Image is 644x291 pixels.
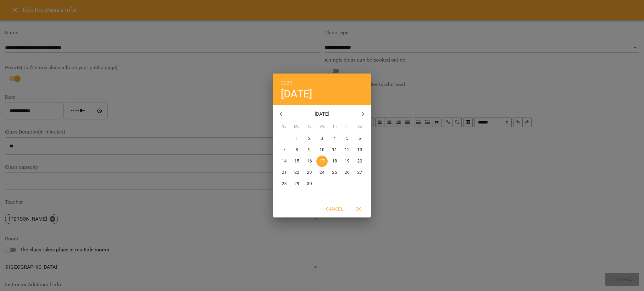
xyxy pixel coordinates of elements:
span: Sa [354,124,365,130]
p: 10 [319,147,325,153]
p: 23 [307,169,312,176]
button: 8 [291,144,303,156]
button: 2 [304,133,315,144]
span: Th [329,124,340,130]
p: 5 [346,135,348,142]
p: [DATE] [288,110,356,118]
p: 18 [332,158,337,164]
p: 30 [307,181,312,187]
p: 13 [357,147,362,153]
button: 22 [291,167,303,178]
button: 26 [341,167,353,178]
span: We [316,124,328,130]
p: 25 [332,169,337,176]
span: Fr [341,124,353,130]
button: 17 [316,156,328,167]
button: 14 [279,156,290,167]
p: 22 [294,169,299,176]
span: Mo [291,124,303,130]
p: 28 [282,181,287,187]
span: Tu [304,124,315,130]
p: 11 [332,147,337,153]
button: 24 [316,167,328,178]
button: 15 [291,156,303,167]
p: 6 [358,135,361,142]
button: 7 [279,144,290,156]
button: 29 [291,178,303,189]
button: 6 [354,133,365,144]
p: 4 [333,135,336,142]
button: 11 [329,144,340,156]
button: 4 [329,133,340,144]
p: 7 [283,147,286,153]
p: 3 [321,135,323,142]
button: 30 [304,178,315,189]
button: [DATE] [281,87,312,100]
button: 18 [329,156,340,167]
p: 15 [294,158,299,164]
p: 12 [345,147,350,153]
button: Cancel [324,203,346,215]
button: 3 [316,133,328,144]
p: 24 [319,169,325,176]
p: 27 [357,169,362,176]
p: 2 [308,135,311,142]
button: 20 [354,156,365,167]
button: 16 [304,156,315,167]
button: OK [348,203,368,215]
p: 20 [357,158,362,164]
button: 23 [304,167,315,178]
p: 19 [345,158,350,164]
button: 27 [354,167,365,178]
button: 2025 [281,79,292,87]
button: 9 [304,144,315,156]
button: 5 [341,133,353,144]
span: Cancel [326,205,343,213]
p: 14 [282,158,287,164]
p: 17 [319,158,325,164]
p: 26 [345,169,350,176]
button: 28 [279,178,290,189]
button: 12 [341,144,353,156]
button: 13 [354,144,365,156]
button: 21 [279,167,290,178]
p: 9 [308,147,311,153]
p: 21 [282,169,287,176]
p: 8 [296,147,298,153]
button: 25 [329,167,340,178]
p: 29 [294,181,299,187]
span: OK [351,205,366,213]
button: 1 [291,133,303,144]
button: 10 [316,144,328,156]
p: 1 [296,135,298,142]
button: 19 [341,156,353,167]
p: 16 [307,158,312,164]
span: Su [279,124,290,130]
